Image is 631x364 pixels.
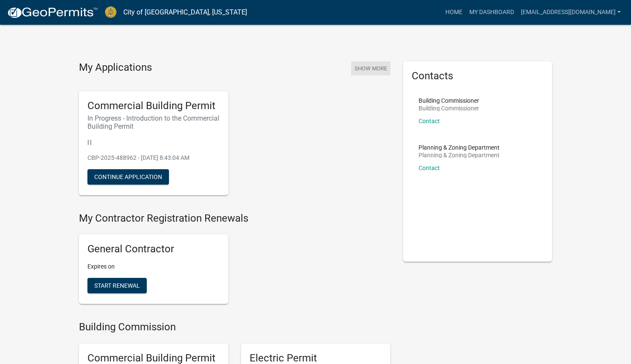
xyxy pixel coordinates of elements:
h4: Building Commission [79,321,390,333]
button: Show More [351,61,390,75]
h5: Contacts [412,70,544,82]
p: Building Commissioner [419,98,479,104]
span: Start Renewal [94,282,140,289]
h5: General Contractor [87,243,220,255]
p: Planning & Zoning Department [419,144,500,150]
p: Building Commissioner [419,105,479,111]
a: My Dashboard [466,4,518,20]
p: CBP-2025-488962 - [DATE] 8:43:04 AM [87,153,220,162]
a: City of [GEOGRAPHIC_DATA], [US_STATE] [123,5,247,20]
a: Contact [419,118,440,124]
button: Continue Application [87,169,169,185]
button: Start Renewal [87,278,147,293]
a: Home [442,4,466,20]
h5: Commercial Building Permit [87,100,220,112]
img: City of Jeffersonville, Indiana [105,6,116,18]
wm-registration-list-section: My Contractor Registration Renewals [79,212,390,311]
h6: In Progress - Introduction to the Commercial Building Permit [87,114,220,130]
h4: My Contractor Registration Renewals [79,212,390,225]
p: | | [87,138,220,147]
p: Expires on [87,262,220,271]
p: Planning & Zoning Department [419,152,500,158]
h4: My Applications [79,61,152,74]
a: [EMAIL_ADDRESS][DOMAIN_NAME] [518,4,624,20]
a: Contact [419,165,440,171]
